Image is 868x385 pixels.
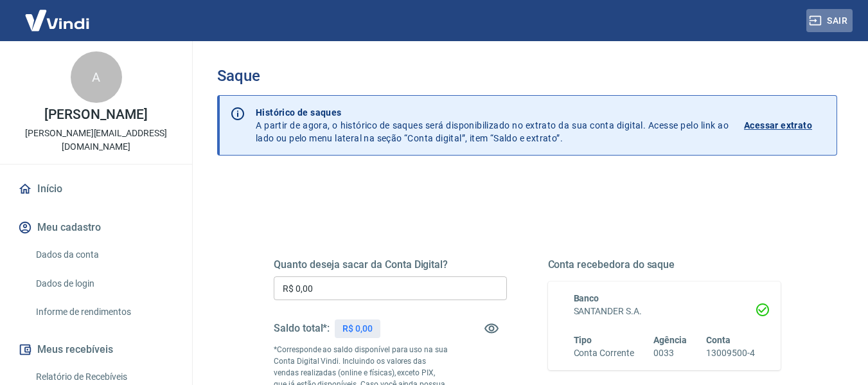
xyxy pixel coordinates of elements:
a: Acessar extrato [744,106,826,145]
p: Acessar extrato [744,119,812,132]
h5: Quanto deseja sacar da Conta Digital? [274,258,507,271]
p: A partir de agora, o histórico de saques será disponibilizado no extrato da sua conta digital. Ac... [256,106,729,145]
h6: SANTANDER S.A. [574,305,756,318]
div: A [71,51,122,103]
p: Histórico de saques [256,106,729,119]
img: Vindi [15,1,99,40]
h6: Conta Corrente [574,346,634,360]
a: Início [15,175,177,203]
h5: Saldo total*: [274,322,330,335]
h3: Saque [217,67,837,85]
a: Informe de rendimentos [31,299,177,325]
span: Tipo [574,335,592,345]
h5: Conta recebedora do saque [548,258,781,271]
h6: 13009500-4 [706,346,755,360]
p: [PERSON_NAME] [44,108,147,121]
button: Sair [806,9,853,33]
button: Meus recebíveis [15,336,177,364]
span: Agência [653,335,687,345]
span: Banco [574,293,599,303]
h6: 0033 [653,346,687,360]
p: R$ 0,00 [342,322,373,336]
a: Dados da conta [31,242,177,268]
a: Dados de login [31,271,177,297]
button: Meu cadastro [15,213,177,242]
p: [PERSON_NAME][EMAIL_ADDRESS][DOMAIN_NAME] [10,127,182,154]
span: Conta [706,335,731,345]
